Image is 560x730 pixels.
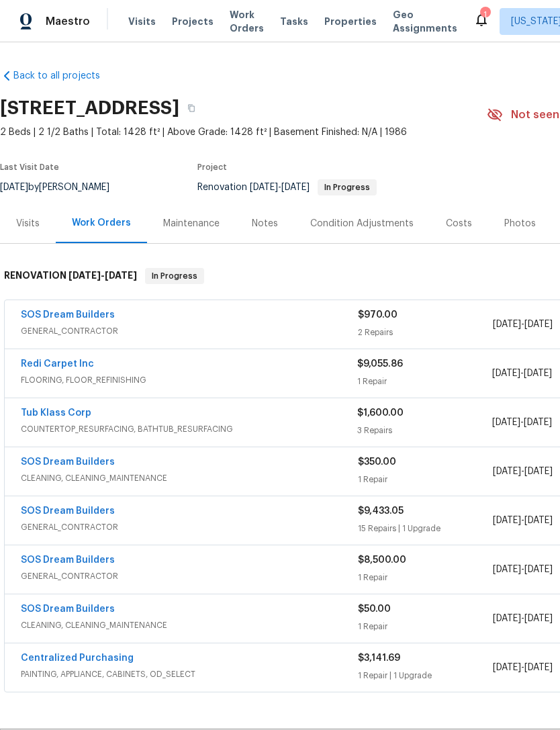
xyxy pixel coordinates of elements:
[524,614,553,623] span: [DATE]
[281,183,310,192] span: [DATE]
[492,367,552,380] span: -
[357,359,403,369] span: $9,055.86
[358,571,493,584] div: 1 Repair
[358,326,493,339] div: 2 Repairs
[524,516,553,525] span: [DATE]
[524,320,553,329] span: [DATE]
[446,217,472,230] div: Costs
[524,418,552,427] span: [DATE]
[105,271,137,280] span: [DATE]
[146,269,203,283] span: In Progress
[21,520,358,534] span: GENERAL_CONTRACTOR
[21,359,94,369] a: Redi Carpet Inc
[358,506,404,516] span: $9,433.05
[197,183,377,192] span: Renovation
[393,8,457,35] span: Geo Assignments
[172,15,214,28] span: Projects
[358,653,400,663] span: $3,141.69
[21,324,358,338] span: GENERAL_CONTRACTOR
[358,522,493,535] div: 15 Repairs | 1 Upgrade
[493,565,521,574] span: [DATE]
[524,663,553,672] span: [DATE]
[493,661,553,674] span: -
[493,663,521,672] span: [DATE]
[68,271,101,280] span: [DATE]
[504,217,536,230] div: Photos
[358,604,391,614] span: $50.00
[72,216,131,230] div: Work Orders
[358,473,493,486] div: 1 Repair
[179,96,203,120] button: Copy Address
[492,369,520,378] span: [DATE]
[250,183,278,192] span: [DATE]
[163,217,220,230] div: Maintenance
[357,375,492,388] div: 1 Repair
[357,408,404,418] span: $1,600.00
[324,15,377,28] span: Properties
[358,620,493,633] div: 1 Repair
[21,668,358,681] span: PAINTING, APPLIANCE, CABINETS, OD_SELECT
[493,612,553,625] span: -
[357,424,492,437] div: 3 Repairs
[493,467,521,476] span: [DATE]
[493,514,553,527] span: -
[21,373,357,387] span: FLOORING, FLOOR_REFINISHING
[524,565,553,574] span: [DATE]
[21,569,358,583] span: GENERAL_CONTRACTOR
[280,17,308,26] span: Tasks
[46,15,90,28] span: Maestro
[21,653,134,663] a: Centralized Purchasing
[358,555,406,565] span: $8,500.00
[21,604,115,614] a: SOS Dream Builders
[197,163,227,171] span: Project
[21,471,358,485] span: CLEANING, CLEANING_MAINTENANCE
[493,563,553,576] span: -
[492,416,552,429] span: -
[480,8,489,21] div: 1
[21,555,115,565] a: SOS Dream Builders
[358,457,396,467] span: $350.00
[319,183,375,191] span: In Progress
[524,467,553,476] span: [DATE]
[128,15,156,28] span: Visits
[310,217,414,230] div: Condition Adjustments
[21,506,115,516] a: SOS Dream Builders
[250,183,310,192] span: -
[21,310,115,320] a: SOS Dream Builders
[4,268,137,284] h6: RENOVATION
[493,320,521,329] span: [DATE]
[493,465,553,478] span: -
[493,318,553,331] span: -
[493,614,521,623] span: [DATE]
[21,408,91,418] a: Tub Klass Corp
[21,457,115,467] a: SOS Dream Builders
[524,369,552,378] span: [DATE]
[21,422,357,436] span: COUNTERTOP_RESURFACING, BATHTUB_RESURFACING
[358,310,398,320] span: $970.00
[492,418,520,427] span: [DATE]
[68,271,137,280] span: -
[252,217,278,230] div: Notes
[21,619,358,632] span: CLEANING, CLEANING_MAINTENANCE
[358,669,493,682] div: 1 Repair | 1 Upgrade
[16,217,40,230] div: Visits
[493,516,521,525] span: [DATE]
[230,8,264,35] span: Work Orders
